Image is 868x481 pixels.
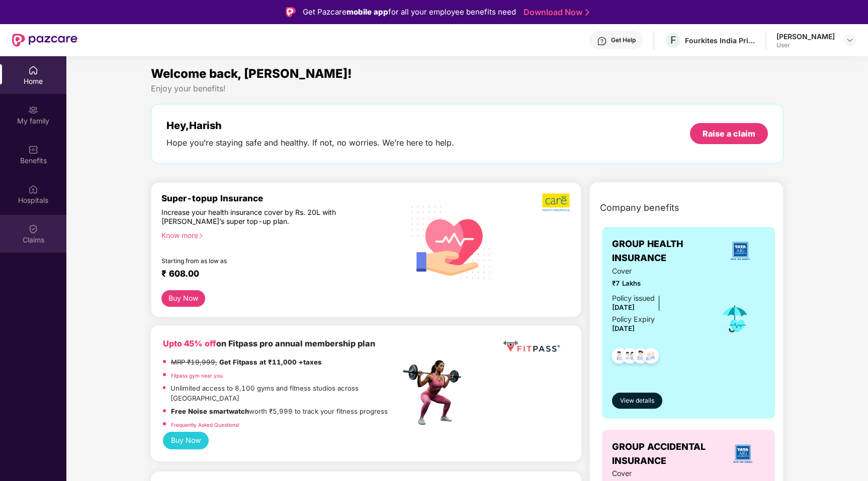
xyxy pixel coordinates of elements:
[171,422,239,428] a: Frequently Asked Questions!
[161,257,358,264] div: Starting from as low as
[28,184,38,194] img: svg+xml;base64,PHN2ZyBpZD0iSG9zcGl0YWxzIiB4bWxucz0iaHR0cDovL3d3dy53My5vcmcvMjAwMC9zdmciIHdpZHRoPS...
[171,406,388,417] p: worth ₹5,999 to track your fitness progress
[403,193,499,290] img: svg+xml;base64,PHN2ZyB4bWxucz0iaHR0cDovL3d3dy53My5vcmcvMjAwMC9zdmciIHhtbG5zOnhsaW5rPSJodHRwOi8vd3...
[161,268,390,280] div: ₹ 608.00
[171,358,217,366] del: MRP ₹19,999,
[170,383,400,404] p: Unlimited access to 8,100 gyms and fitness studios across [GEOGRAPHIC_DATA]
[171,407,249,415] strong: Free Noise smartwatch
[612,393,662,409] button: View details
[719,302,751,335] img: icon
[612,314,655,325] div: Policy Expiry
[161,290,205,307] button: Buy Now
[28,224,38,234] img: svg+xml;base64,PHN2ZyBpZD0iQ2xhaW0iIHhtbG5zPSJodHRwOi8vd3d3LnczLm9yZy8yMDAwL3N2ZyIgd2lkdGg9IjIwIi...
[670,34,676,46] span: F
[597,36,607,46] img: svg+xml;base64,PHN2ZyBpZD0iSGVscC0zMngzMiIgeG1sbnM9Imh0dHA6Ly93d3cudzMub3JnLzIwMDAvc3ZnIiB3aWR0aD...
[524,7,586,18] a: Download Now
[219,358,322,366] strong: Get Fitpass at ₹11,000 +taxes
[28,65,38,75] img: svg+xml;base64,PHN2ZyBpZD0iSG9tZSIgeG1sbnM9Imh0dHA6Ly93d3cudzMub3JnLzIwMDAvc3ZnIiB3aWR0aD0iMjAiIG...
[171,373,223,379] a: Fitpass gym near you
[612,237,716,266] span: GROUP HEALTH INSURANCE
[612,303,635,311] span: [DATE]
[198,233,204,238] span: right
[612,278,705,289] span: ₹7 Lakhs
[729,440,756,467] img: insurerLogo
[501,337,562,356] img: fppp.png
[703,128,755,139] div: Raise a claim
[542,193,571,212] img: b5dec4f62d2307b9de63beb79f102df3.png
[612,324,635,332] span: [DATE]
[628,345,653,370] img: svg+xml;base64,PHN2ZyB4bWxucz0iaHR0cDovL3d3dy53My5vcmcvMjAwMC9zdmciIHdpZHRoPSI0OC45NDMiIGhlaWdodD...
[151,66,352,81] span: Welcome back, [PERSON_NAME]!
[12,34,77,47] img: New Pazcare Logo
[166,138,454,148] div: Hope you’re staying safe and healthy. If not, no worries. We’re here to help.
[639,345,663,370] img: svg+xml;base64,PHN2ZyB4bWxucz0iaHR0cDovL3d3dy53My5vcmcvMjAwMC9zdmciIHdpZHRoPSI0OC45NDMiIGhlaWdodD...
[776,32,835,41] div: [PERSON_NAME]
[400,357,470,428] img: fpp.png
[607,345,632,370] img: svg+xml;base64,PHN2ZyB4bWxucz0iaHR0cDovL3d3dy53My5vcmcvMjAwMC9zdmciIHdpZHRoPSI0OC45NDMiIGhlaWdodD...
[618,345,642,370] img: svg+xml;base64,PHN2ZyB4bWxucz0iaHR0cDovL3d3dy53My5vcmcvMjAwMC9zdmciIHdpZHRoPSI0OC45MTUiIGhlaWdodD...
[620,396,654,406] span: View details
[166,119,454,132] div: Hey, Harish
[776,41,835,49] div: User
[161,193,400,203] div: Super-topup Insurance
[163,338,216,348] b: Upto 45% off
[585,7,589,18] img: Stroke
[612,266,705,277] span: Cover
[28,105,38,115] img: svg+xml;base64,PHN2ZyB3aWR0aD0iMjAiIGhlaWdodD0iMjAiIHZpZXdCb3g9IjAgMCAyMCAyMCIgZmlsbD0ibm9uZSIgeG...
[286,7,296,17] img: Logo
[611,36,636,44] div: Get Help
[685,36,755,45] div: Fourkites India Private Limited
[163,432,209,449] button: Buy Now
[612,468,705,479] span: Cover
[600,201,679,215] span: Company benefits
[612,440,720,468] span: GROUP ACCIDENTAL INSURANCE
[612,293,655,304] div: Policy issued
[161,208,357,226] div: Increase your health insurance cover by Rs. 20L with [PERSON_NAME]’s super top-up plan.
[846,36,854,44] img: svg+xml;base64,PHN2ZyBpZD0iRHJvcGRvd24tMzJ4MzIiIHhtbG5zPSJodHRwOi8vd3d3LnczLm9yZy8yMDAwL3N2ZyIgd2...
[303,6,516,18] div: Get Pazcare for all your employee benefits need
[727,237,754,265] img: insurerLogo
[346,7,388,17] strong: mobile app
[151,83,784,94] div: Enjoy your benefits!
[28,145,38,155] img: svg+xml;base64,PHN2ZyBpZD0iQmVuZWZpdHMiIHhtbG5zPSJodHRwOi8vd3d3LnczLm9yZy8yMDAwL3N2ZyIgd2lkdGg9Ij...
[161,231,394,238] div: Know more
[163,338,375,348] b: on Fitpass pro annual membership plan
